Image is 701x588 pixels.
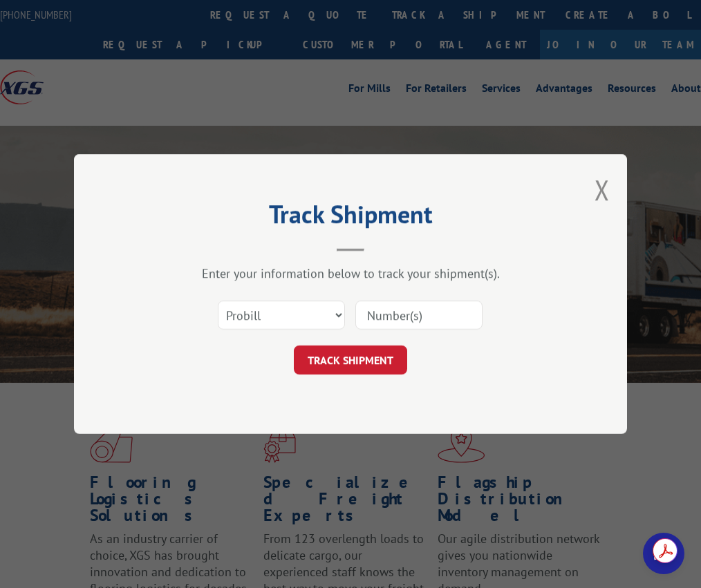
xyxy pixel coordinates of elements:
button: Close modal [595,171,610,208]
h2: Track Shipment [143,205,558,231]
div: Enter your information below to track your shipment(s). [143,265,558,281]
div: Open chat [643,533,684,574]
button: TRACK SHIPMENT [294,345,407,374]
input: Number(s) [355,301,483,330]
